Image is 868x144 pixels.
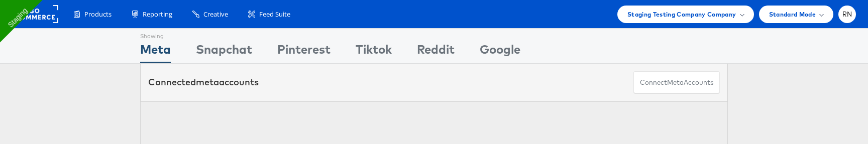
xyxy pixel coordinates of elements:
[842,11,852,18] span: RN
[480,41,520,63] div: Google
[277,41,331,63] div: Pinterest
[356,41,392,63] div: Tiktok
[148,76,259,89] div: Connected accounts
[769,9,816,20] span: Standard Mode
[259,10,290,19] span: Feed Suite
[84,10,112,19] span: Products
[667,78,684,87] span: meta
[140,29,171,41] div: Showing
[196,76,219,88] span: meta
[633,71,720,94] button: ConnectmetaAccounts
[203,10,228,19] span: Creative
[627,9,736,20] span: Staging Testing Company Company
[196,41,252,63] div: Snapchat
[140,41,171,63] div: Meta
[143,10,172,19] span: Reporting
[417,41,455,63] div: Reddit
